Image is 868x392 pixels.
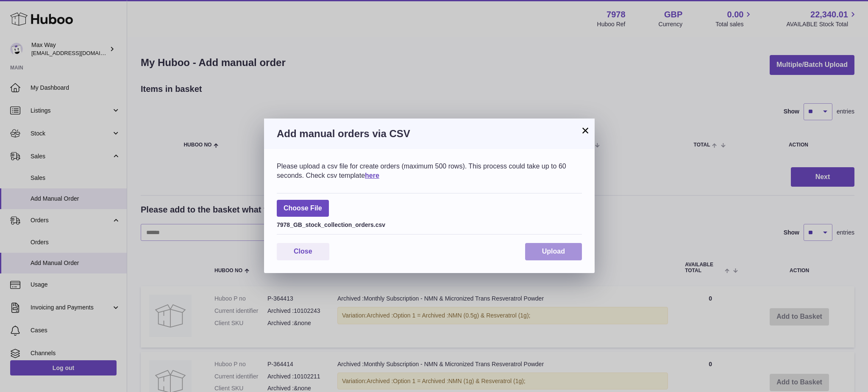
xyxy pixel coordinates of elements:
[365,172,379,179] a: here
[277,200,329,217] span: Choose File
[277,219,582,229] div: 7978_GB_stock_collection_orders.csv
[277,127,582,141] h3: Add manual orders via CSV
[277,162,582,180] div: Please upload a csv file for create orders (maximum 500 rows). This process could take up to 60 s...
[525,243,582,260] button: Upload
[580,125,590,135] button: ×
[277,243,329,260] button: Close
[542,248,565,255] span: Upload
[294,248,312,255] span: Close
